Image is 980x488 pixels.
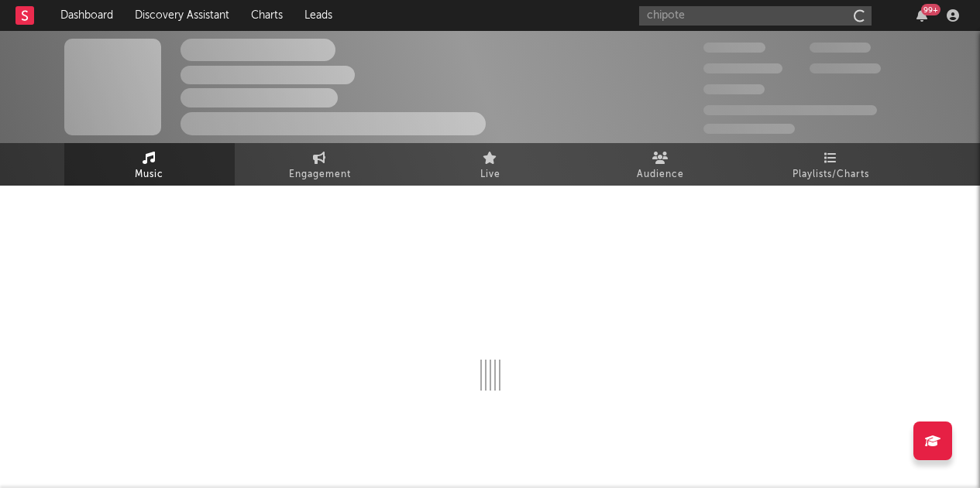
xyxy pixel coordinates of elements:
[703,63,782,73] span: 50.000.000
[637,166,684,184] span: Audience
[480,166,500,184] span: Live
[405,143,576,186] a: Live
[810,43,871,53] span: 100.000
[235,143,405,186] a: Engagement
[576,143,746,186] a: Audience
[746,143,916,186] a: Playlists/Charts
[703,43,765,53] span: 300.000
[703,84,765,94] span: 100.000
[703,124,795,134] span: Jump Score: 85.0
[64,143,235,186] a: Music
[793,166,869,184] span: Playlists/Charts
[916,9,927,22] button: 99+
[639,6,872,26] input: Search for artists
[703,105,877,115] span: 50.000.000 Monthly Listeners
[135,166,163,184] span: Music
[289,166,351,184] span: Engagement
[810,63,881,73] span: 1.000.000
[921,4,940,15] div: 99 +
